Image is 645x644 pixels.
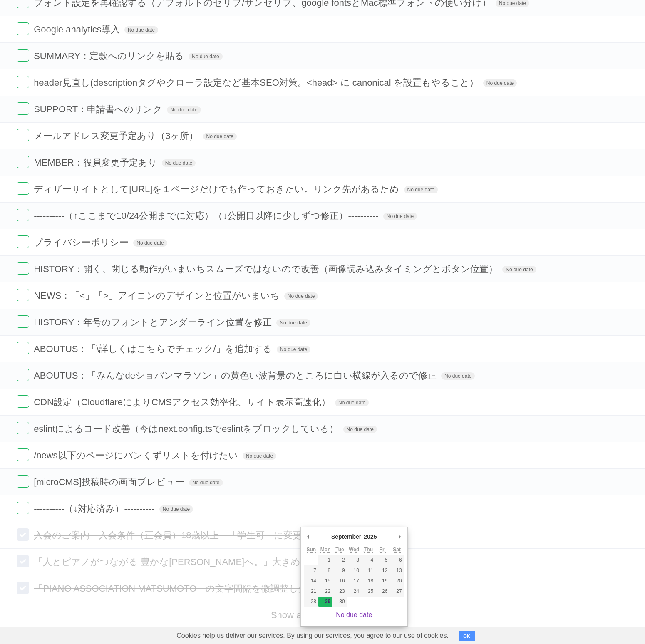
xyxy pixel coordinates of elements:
[332,555,347,565] button: 2
[483,79,517,87] span: No due date
[34,530,303,540] span: 入会のご案内 入会条件（正会員）18歳以上 「学生可」に変更
[17,315,29,328] label: Done
[389,555,404,565] button: 6
[34,317,274,327] span: HISTORY：年号のフォントとアンダーライン位置を修正
[389,565,404,576] button: 13
[189,53,222,60] span: No due date
[17,156,29,168] label: Done
[318,555,332,565] button: 1
[304,530,313,543] button: Previous Month
[17,555,29,567] label: Done
[34,24,122,35] span: Google analytics導入
[17,528,29,541] label: Done
[347,586,361,597] button: 24
[343,426,377,433] span: No due date
[336,611,372,618] a: No due date
[318,586,332,597] button: 22
[34,450,240,461] span: /news以下のページにパンくずリストを付けたい
[320,547,331,553] abbr: Monday
[34,237,131,248] span: プライバシーポリシー
[304,565,318,576] button: 7
[34,290,282,301] span: NEWS：「<」「>」アイコンのデザインと位置がいまいち
[159,505,193,513] span: No due date
[375,555,389,565] button: 5
[271,610,374,620] a: Show all completed tasks
[380,547,386,553] abbr: Friday
[167,106,201,114] span: No due date
[203,133,237,140] span: No due date
[34,397,332,407] span: CDN設定（CloudflareによりCMSアクセス効率化、サイト表示高速化）
[502,266,536,273] span: No due date
[17,182,29,195] label: Done
[17,102,29,115] label: Done
[189,479,223,486] span: No due date
[17,76,29,88] label: Done
[332,576,347,586] button: 16
[375,576,389,586] button: 19
[17,369,29,381] label: Done
[361,586,375,597] button: 25
[361,576,375,586] button: 18
[17,342,29,354] label: Done
[17,448,29,461] label: Done
[332,565,347,576] button: 9
[304,576,318,586] button: 14
[34,157,159,168] span: MEMBER：役員変更予定あり
[243,452,276,460] span: No due date
[17,502,29,514] label: Done
[34,51,186,61] span: SUMMARY：定款へのリンクを貼る
[284,292,318,300] span: No due date
[124,26,158,34] span: No due date
[304,586,318,597] button: 21
[383,213,417,220] span: No due date
[347,565,361,576] button: 10
[17,475,29,488] label: Done
[34,583,320,594] span: 「PIANO ASSOCIATION MATSUMOTO」の文字間隔を微調整したい
[34,477,186,487] span: [microCMS]投稿時の画面プレビュー
[307,547,316,553] abbr: Sunday
[17,209,29,221] label: Done
[393,547,401,553] abbr: Saturday
[404,186,438,193] span: No due date
[347,555,361,565] button: 3
[364,547,373,553] abbr: Thursday
[277,346,310,353] span: No due date
[17,289,29,301] label: Done
[362,530,378,543] div: 2025
[17,49,29,62] label: Done
[34,131,200,141] span: メールアドレス変更予定あり（3ヶ所）
[361,565,375,576] button: 11
[276,319,310,327] span: No due date
[318,576,332,586] button: 15
[389,576,404,586] button: 20
[34,104,164,114] span: SUPPORT：申請書へのリンク
[17,262,29,275] label: Done
[441,372,475,380] span: No due date
[318,597,332,607] button: 29
[347,576,361,586] button: 17
[396,530,404,543] button: Next Month
[34,77,481,88] span: header見直し(descriptionタグやクローラ設定など基本SEO対策。<head> に canonical を設置もやること）
[389,586,404,597] button: 27
[17,422,29,434] label: Done
[34,424,340,434] span: eslintによるコード改善（今はnext.config.tsでeslintをブロックしている）
[332,597,347,607] button: 30
[17,582,29,594] label: Done
[34,370,439,381] span: ABOUTUS：「みんなdeショパンマラソン」の黄色い波背景のところに白い横線が入るので修正
[332,586,347,597] button: 23
[17,22,29,35] label: Done
[330,530,362,543] div: September
[34,264,500,274] span: HISTORY：開く、閉じる動作がいまいちスムーズではないので改善（画像読み込みタイミングとボタン位置）
[304,597,318,607] button: 28
[375,565,389,576] button: 12
[361,555,375,565] button: 4
[133,239,167,247] span: No due date
[168,627,457,644] span: Cookies help us deliver our services. By using our services, you agree to our use of cookies.
[349,547,359,553] abbr: Wednesday
[34,211,381,221] span: ----------（↑ここまで10/24公開までに対応）（↓公開日以降に少しずつ修正）----------
[34,344,274,354] span: ABOUTUS：「\詳しくはこちらでチェック/」を追加する
[17,129,29,141] label: Done
[17,235,29,248] label: Done
[318,565,332,576] button: 8
[335,547,344,553] abbr: Tuesday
